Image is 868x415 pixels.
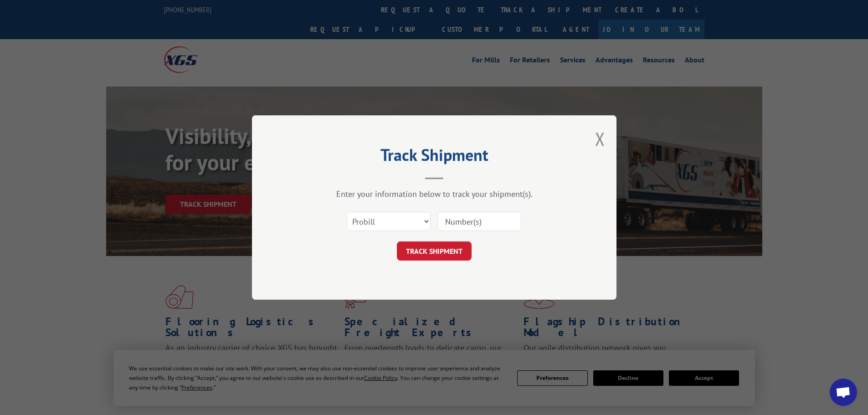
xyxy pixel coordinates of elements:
input: Number(s) [437,212,521,231]
h2: Track Shipment [298,149,571,166]
div: Enter your information below to track your shipment(s). [298,189,571,199]
button: Close modal [595,127,605,151]
div: Open chat [830,379,857,406]
button: TRACK SHIPMENT [397,241,472,261]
